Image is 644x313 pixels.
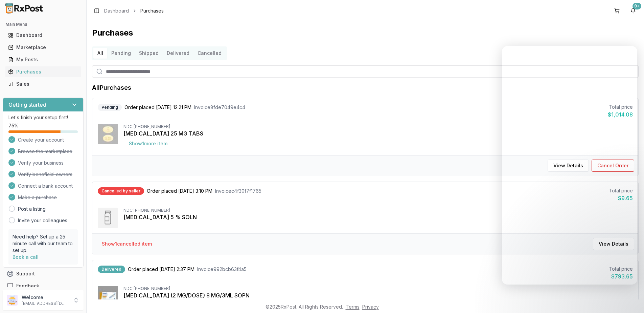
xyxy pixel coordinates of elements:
iframe: Intercom live chat [502,46,637,285]
span: Connect a bank account [18,183,73,189]
div: Dashboard [8,32,78,39]
span: Order placed [DATE] 12:21 PM [124,104,191,111]
button: Feedback [3,280,84,292]
span: Make a purchase [18,194,57,201]
a: Post a listing [18,206,46,212]
div: NDC: [PHONE_NUMBER] [123,286,633,291]
p: Let's finish your setup first! [8,114,78,121]
a: Dashboard [5,29,81,41]
span: 75 % [8,122,19,129]
button: Dashboard [3,30,84,41]
button: Show1cancelled item [96,238,157,250]
span: Browse the marketplace [18,148,72,155]
iframe: Intercom live chat [621,290,637,306]
a: Purchases [5,66,81,78]
button: 9+ [628,5,639,16]
h2: Main Menu [5,22,81,27]
span: Order placed [DATE] 2:37 PM [128,266,194,273]
button: Sales [3,79,84,89]
span: Verify beneficial owners [18,171,72,178]
div: Purchases [8,68,78,75]
div: 9+ [632,3,641,9]
span: Verify your business [18,160,64,166]
a: My Posts [5,54,81,66]
span: Create your account [18,137,64,143]
button: Pending [107,48,135,59]
div: Marketplace [8,44,78,51]
button: Marketplace [3,42,84,53]
span: Invoice 8fde7049e4c4 [194,104,245,111]
div: [MEDICAL_DATA] 5 % SOLN [123,213,633,221]
a: Privacy [362,304,379,310]
div: Sales [8,81,78,87]
span: Feedback [16,283,39,289]
p: [EMAIL_ADDRESS][DOMAIN_NAME] [22,301,69,306]
button: Cancelled [193,48,226,59]
div: NDC: [PHONE_NUMBER] [123,124,633,129]
button: Support [3,268,84,280]
div: Delivered [98,266,125,273]
button: Purchases [3,66,84,77]
img: RxPost Logo [3,3,46,14]
button: My Posts [3,54,84,65]
a: Marketplace [5,41,81,54]
div: Cancelled by seller [98,187,144,195]
button: Shipped [135,48,163,59]
img: Ozempic (2 MG/DOSE) 8 MG/3ML SOPN [98,286,118,306]
img: User avatar [7,295,18,306]
span: Order placed [DATE] 3:10 PM [147,188,212,194]
div: Pending [98,104,122,111]
button: Delivered [163,48,193,59]
button: All [93,48,107,59]
h3: Getting started [8,101,46,109]
div: [MEDICAL_DATA] (2 MG/DOSE) 8 MG/3ML SOPN [123,291,633,299]
span: Invoice 992bcb63f4a5 [197,266,247,273]
div: My Posts [8,56,78,63]
img: Xiidra 5 % SOLN [98,208,118,228]
img: Jardiance 25 MG TABS [98,124,118,144]
button: Show1more item [123,138,173,150]
h1: Purchases [92,27,639,38]
h1: All Purchases [92,83,131,92]
div: [MEDICAL_DATA] 25 MG TABS [123,129,633,138]
span: Purchases [140,7,164,14]
a: Dashboard [104,7,129,14]
a: Book a call [13,254,39,260]
a: Sales [5,78,81,90]
p: Welcome [22,294,69,301]
span: Invoice c4f30f7f1765 [215,188,261,194]
a: Terms [346,304,360,310]
nav: breadcrumb [104,7,164,14]
p: Need help? Set up a 25 minute call with our team to set up. [13,233,74,254]
a: Invite your colleagues [18,217,67,224]
div: NDC: [PHONE_NUMBER] [123,208,633,213]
